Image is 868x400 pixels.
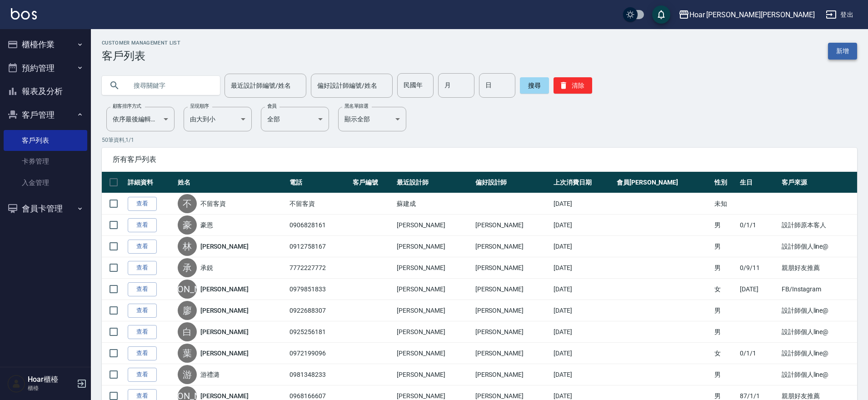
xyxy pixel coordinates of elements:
th: 性別 [712,172,738,193]
td: [PERSON_NAME] [394,279,473,300]
td: 設計師個人line@ [779,321,857,343]
td: [PERSON_NAME] [473,364,551,385]
td: [PERSON_NAME] [473,300,551,321]
a: 客戶列表 [4,130,87,151]
button: Hoar [PERSON_NAME][PERSON_NAME] [675,5,818,24]
a: 查看 [128,368,157,382]
button: 客戶管理 [4,103,87,127]
th: 姓名 [175,172,288,193]
label: 會員 [267,103,277,110]
button: 搜尋 [520,77,549,94]
td: 設計師原本客人 [779,215,857,236]
button: save [652,5,670,24]
td: 0922688307 [287,300,350,321]
a: 查看 [128,218,157,232]
td: 男 [712,257,738,279]
td: 未知 [712,193,738,215]
button: 會員卡管理 [4,197,87,220]
a: [PERSON_NAME] [200,349,249,358]
div: 葉 [178,344,197,363]
td: [DATE] [551,279,614,300]
a: 游禮潞 [200,370,219,379]
td: [DATE] [551,300,614,321]
a: 查看 [128,197,157,211]
td: [DATE] [551,321,614,343]
a: 新增 [828,43,857,60]
button: 登出 [822,6,857,23]
div: 由大到小 [184,107,252,131]
a: 不留客資 [200,199,226,208]
td: [PERSON_NAME] [394,364,473,385]
td: 設計師個人line@ [779,343,857,364]
td: 0912758167 [287,236,350,257]
th: 上次消費日期 [551,172,614,193]
td: 女 [712,343,738,364]
td: 0906828161 [287,215,350,236]
td: [PERSON_NAME] [394,215,473,236]
td: 親朋好友推薦 [779,257,857,279]
a: [PERSON_NAME] [200,306,249,315]
th: 會員[PERSON_NAME] [614,172,712,193]
h3: 客戶列表 [102,50,180,62]
label: 呈現順序 [190,103,209,110]
td: 設計師個人line@ [779,236,857,257]
div: 白 [178,322,197,341]
td: 7772227772 [287,257,350,279]
a: 豪恩 [200,220,213,230]
td: 0/9/11 [738,257,779,279]
h5: Hoar櫃檯 [28,375,74,384]
th: 客戶編號 [350,172,395,193]
div: 林 [178,237,197,256]
h2: Customer Management List [102,40,180,46]
td: 男 [712,236,738,257]
td: [PERSON_NAME] [394,343,473,364]
th: 最近設計師 [394,172,473,193]
td: 男 [712,300,738,321]
div: 廖 [178,301,197,320]
div: [PERSON_NAME] [178,280,197,299]
td: 0972199096 [287,343,350,364]
th: 詳細資料 [125,172,175,193]
button: 清除 [554,77,592,94]
td: [PERSON_NAME] [394,300,473,321]
a: 查看 [128,304,157,318]
div: 游 [178,365,197,384]
td: FB/Instagram [779,279,857,300]
td: [PERSON_NAME] [394,321,473,343]
th: 電話 [287,172,350,193]
td: 蘇建成 [394,193,473,215]
td: 0/1/1 [738,343,779,364]
a: 查看 [128,282,157,296]
th: 偏好設計師 [473,172,551,193]
th: 客戶來源 [779,172,857,193]
a: 入金管理 [4,172,87,193]
a: [PERSON_NAME] [200,285,249,294]
p: 50 筆資料, 1 / 1 [102,136,857,144]
div: 不 [178,194,197,213]
td: 女 [712,279,738,300]
a: 承鋭 [200,263,213,272]
div: 顯示全部 [338,107,406,131]
span: 所有客戶列表 [113,155,846,164]
td: 0981348233 [287,364,350,385]
div: 豪 [178,215,197,235]
a: 查看 [128,325,157,339]
th: 生日 [738,172,779,193]
a: 查看 [128,240,157,254]
td: [DATE] [551,236,614,257]
a: 查看 [128,261,157,275]
td: 設計師個人line@ [779,364,857,385]
label: 顧客排序方式 [113,103,141,110]
td: [PERSON_NAME] [394,236,473,257]
td: 設計師個人line@ [779,300,857,321]
a: [PERSON_NAME] [200,327,249,336]
td: 男 [712,321,738,343]
td: [PERSON_NAME] [473,279,551,300]
td: [DATE] [551,257,614,279]
td: [PERSON_NAME] [473,321,551,343]
img: Person [7,375,25,393]
a: 卡券管理 [4,151,87,172]
td: 0979851833 [287,279,350,300]
td: 0/1/1 [738,215,779,236]
input: 搜尋關鍵字 [127,73,213,98]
